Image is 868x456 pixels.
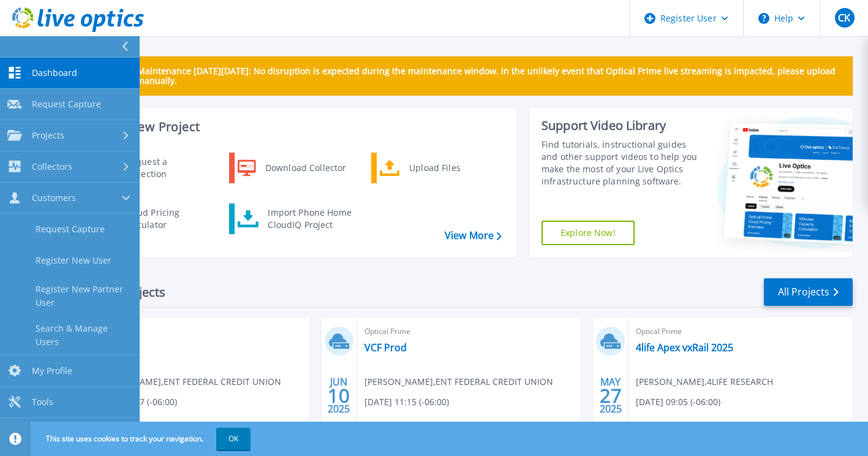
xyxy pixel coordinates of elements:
div: Request a Collection [119,156,209,180]
div: Cloud Pricing Calculator [118,207,209,231]
a: Cloud Pricing Calculator [86,203,212,234]
span: CK [838,13,850,23]
div: Find tutorials, instructional guides and other support videos to help you make the most of your L... [542,139,703,188]
span: Request Capture [32,99,101,110]
a: Request a Collection [86,153,212,183]
button: OK [216,428,251,450]
span: My Profile [32,365,72,376]
a: Explore Now! [542,221,635,245]
span: 10 [328,390,350,401]
span: Collectors [32,161,72,172]
h3: Start a New Project [87,120,501,134]
a: All Projects [764,278,853,306]
span: Optical Prime [364,325,574,338]
span: Dashboard [32,67,77,78]
span: 27 [600,390,622,401]
span: Optical Prime [92,325,302,338]
span: Optical Prime [636,325,845,338]
a: Download Collector [229,153,355,183]
a: Upload Files [371,153,497,183]
div: Support Video Library [542,118,703,134]
a: View More [445,230,502,241]
span: This site uses cookies to track your navigation. [34,428,251,450]
span: [DATE] 09:05 (-06:00) [636,395,720,409]
a: 4life Apex vxRail 2025 [636,341,733,354]
span: [DATE] 11:15 (-06:00) [364,395,449,409]
span: [PERSON_NAME] , ENT FEDERAL CREDIT UNION [364,375,553,389]
span: Customers [32,192,76,203]
a: VCF Prod [364,341,407,354]
span: [PERSON_NAME] , 4LIFE RESEARCH [636,375,773,389]
span: Tools [32,397,53,408]
div: Upload Files [403,156,494,180]
p: Scheduled Maintenance [DATE][DATE]: No disruption is expected during the maintenance window. In t... [91,66,843,86]
div: MAY 2025 [599,373,622,418]
div: JUN 2025 [327,373,350,418]
div: Download Collector [259,156,352,180]
span: [PERSON_NAME] , ENT FEDERAL CREDIT UNION [92,375,281,389]
span: Projects [32,130,64,141]
div: Import Phone Home CloudIQ Project [262,207,357,231]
